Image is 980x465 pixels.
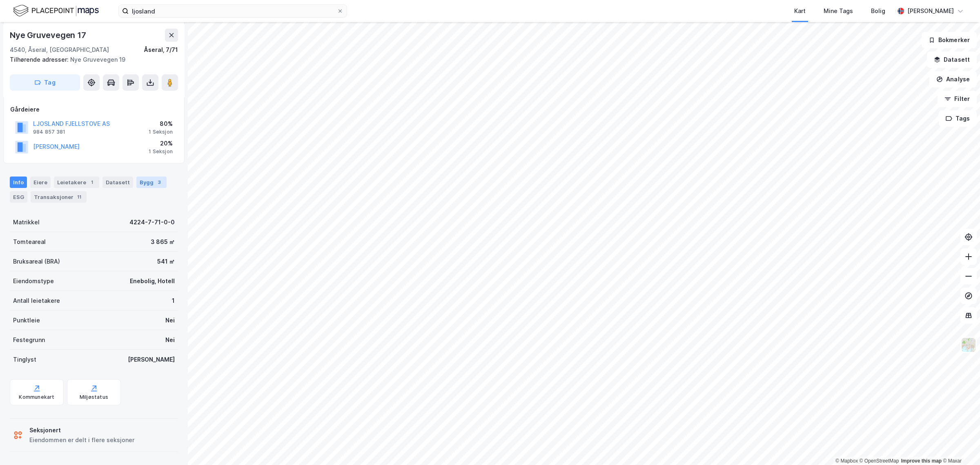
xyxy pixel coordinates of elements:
input: Søk på adresse, matrikkel, gårdeiere, leietakere eller personer [129,5,337,17]
div: Tinglyst [13,355,36,364]
div: Kart [794,6,806,16]
div: Nye Gruvevegen 17 [10,29,88,42]
div: Åseral, 7/71 [144,45,178,55]
div: 4540, Åseral, [GEOGRAPHIC_DATA] [10,45,109,55]
div: Tomteareal [13,237,46,247]
div: Bruksareal (BRA) [13,257,60,266]
div: 80% [149,119,173,129]
div: Matrikkel [13,217,40,227]
div: 1 [88,178,96,186]
div: Eiendommen er delt i flere seksjoner [29,435,134,445]
a: Improve this map [901,458,942,464]
img: logo.f888ab2527a4732fd821a326f86c7f29.svg [13,4,99,18]
div: Miljøstatus [80,394,108,400]
div: Punktleie [13,315,40,325]
img: Z [961,337,976,353]
div: Gårdeiere [10,105,178,114]
div: 3 [155,178,163,186]
div: 1 Seksjon [149,148,173,155]
div: Seksjonert [29,425,134,435]
div: Eiere [30,177,51,188]
div: [PERSON_NAME] [907,6,954,16]
div: Festegrunn [13,335,45,345]
div: Info [10,177,27,188]
button: Analyse [929,71,977,87]
button: Datasett [927,51,977,68]
div: 20% [149,139,173,148]
button: Tag [10,74,80,91]
div: Antall leietakere [13,296,60,306]
div: Datasett [102,177,133,188]
div: 541 ㎡ [157,257,175,266]
div: 4224-7-71-0-0 [129,217,175,227]
div: ESG [10,191,27,203]
div: Kommunekart [19,394,54,400]
div: Nei [165,315,175,325]
button: Bokmerker [922,32,977,48]
div: 984 857 381 [33,129,65,135]
div: 1 [172,296,175,306]
div: 11 [75,193,83,201]
a: OpenStreetMap [860,458,899,464]
div: [PERSON_NAME] [128,355,175,364]
div: Bygg [136,177,167,188]
iframe: Chat Widget [939,426,980,465]
div: Eiendomstype [13,276,54,286]
div: Nei [165,335,175,345]
div: 1 Seksjon [149,129,173,135]
div: Bolig [871,6,885,16]
div: Transaksjoner [31,191,87,203]
div: Leietakere [54,177,99,188]
div: Nye Gruvevegen 19 [10,55,171,65]
span: Tilhørende adresser: [10,56,70,63]
div: Enebolig, Hotell [130,276,175,286]
div: Kontrollprogram for chat [939,426,980,465]
button: Tags [939,110,977,127]
button: Filter [938,91,977,107]
div: Mine Tags [824,6,853,16]
a: Mapbox [835,458,858,464]
div: 3 865 ㎡ [151,237,175,247]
